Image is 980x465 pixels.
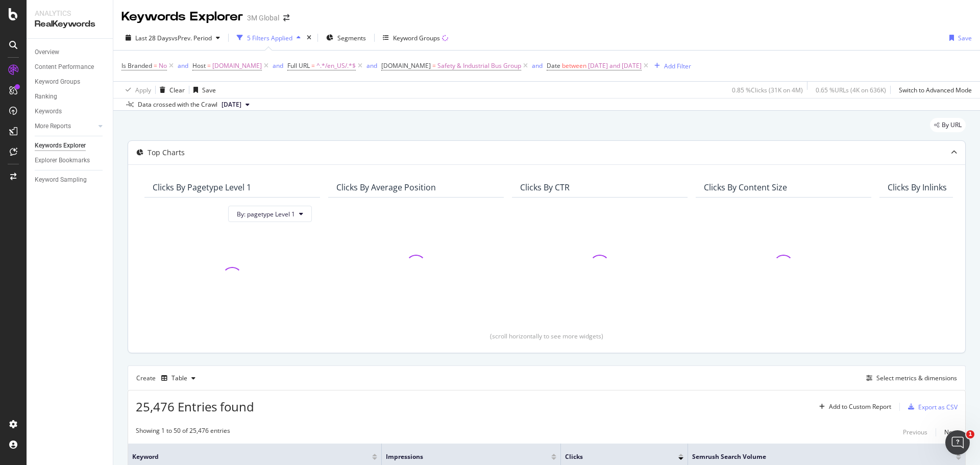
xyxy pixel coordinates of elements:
[903,428,927,436] div: Previous
[273,61,283,70] button: and
[121,82,151,98] button: Apply
[532,61,543,70] button: and
[156,82,185,98] button: Clear
[136,426,230,438] div: Showing 1 to 50 of 25,476 entries
[664,62,691,70] div: Add Filter
[135,86,151,94] div: Apply
[305,33,313,43] div: times
[945,30,972,46] button: Save
[829,404,891,410] div: Add to Custom Report
[322,30,370,46] button: Segments
[273,61,283,70] div: and
[35,77,80,87] div: Keyword Groups
[336,182,436,192] div: Clicks By Average Position
[35,106,62,117] div: Keywords
[233,30,305,46] button: 5 Filters Applied
[393,34,440,42] div: Keyword Groups
[35,62,106,72] a: Content Performance
[136,370,200,386] div: Create
[35,91,57,102] div: Ranking
[192,61,206,70] span: Host
[135,34,171,42] span: Last 28 Days
[381,61,431,70] span: [DOMAIN_NAME]
[379,30,452,46] button: Keyword Groups
[942,122,962,128] span: By URL
[287,61,310,70] span: Full URL
[532,61,543,70] div: and
[247,13,279,23] div: 3M Global
[432,61,436,70] span: =
[247,34,292,42] div: 5 Filters Applied
[35,175,87,185] div: Keyword Sampling
[159,59,167,73] span: No
[132,452,357,461] span: Keyword
[228,206,312,222] button: By: pagetype Level 1
[888,182,947,192] div: Clicks By Inlinks
[138,100,217,109] div: Data crossed with the Crawl
[154,61,157,70] span: =
[588,59,642,73] span: [DATE] and [DATE]
[121,8,243,26] div: Keywords Explorer
[212,59,262,73] span: [DOMAIN_NAME]
[862,372,957,384] button: Select metrics & dimensions
[958,34,972,42] div: Save
[437,59,521,73] span: Safety & Industrial Bus Group
[171,375,187,381] div: Table
[895,82,972,98] button: Switch to Advanced Mode
[966,430,974,438] span: 1
[904,399,958,415] button: Export as CSV
[650,60,691,72] button: Add Filter
[140,332,953,340] div: (scroll horizontally to see more widgets)
[520,182,570,192] div: Clicks By CTR
[547,61,560,70] span: Date
[704,182,787,192] div: Clicks By Content Size
[121,30,224,46] button: Last 28 DaysvsPrev. Period
[386,452,536,461] span: Impressions
[903,426,927,438] button: Previous
[178,61,188,70] div: and
[815,399,891,415] button: Add to Custom Report
[311,61,315,70] span: =
[171,34,212,42] span: vs Prev. Period
[35,47,59,58] div: Overview
[35,140,106,151] a: Keywords Explorer
[217,99,254,111] button: [DATE]
[35,18,105,30] div: RealKeywords
[562,61,586,70] span: between
[35,121,71,132] div: More Reports
[366,61,377,70] button: and
[35,77,106,87] a: Keyword Groups
[178,61,188,70] button: and
[944,426,958,438] button: Next
[944,428,958,436] div: Next
[35,47,106,58] a: Overview
[148,148,185,158] div: Top Charts
[283,14,289,21] div: arrow-right-arrow-left
[35,175,106,185] a: Keyword Sampling
[337,34,366,42] span: Segments
[35,155,90,166] div: Explorer Bookmarks
[35,91,106,102] a: Ranking
[35,140,86,151] div: Keywords Explorer
[35,62,94,72] div: Content Performance
[35,106,106,117] a: Keywords
[899,86,972,94] div: Switch to Advanced Mode
[876,374,957,382] div: Select metrics & dimensions
[237,210,295,218] span: By: pagetype Level 1
[207,61,211,70] span: =
[222,100,241,109] span: 2025 Aug. 17th
[153,182,251,192] div: Clicks By pagetype Level 1
[366,61,377,70] div: and
[316,59,356,73] span: ^.*/en_US/.*$
[732,86,803,94] div: 0.85 % Clicks ( 31K on 4M )
[692,452,941,461] span: Semrush Search Volume
[157,370,200,386] button: Table
[35,8,105,18] div: Analytics
[35,121,95,132] a: More Reports
[918,403,958,411] div: Export as CSV
[816,86,886,94] div: 0.65 % URLs ( 4K on 636K )
[169,86,185,94] div: Clear
[945,430,970,455] iframe: Intercom live chat
[121,61,152,70] span: Is Branded
[189,82,216,98] button: Save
